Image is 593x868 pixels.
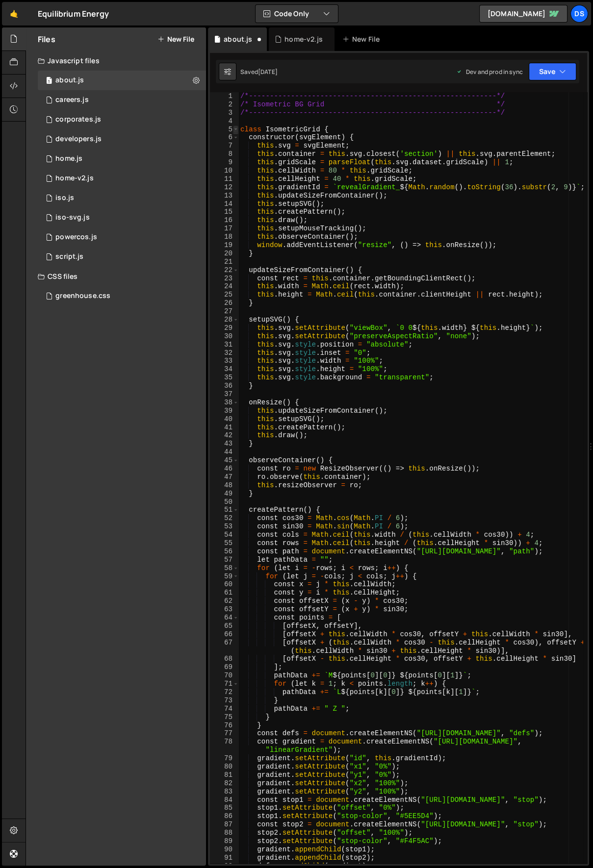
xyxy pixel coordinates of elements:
div: DS [570,5,588,23]
div: 64 [210,614,239,622]
div: 36 [210,382,239,390]
div: 8948/18945.js [38,247,206,267]
div: 21 [210,258,239,266]
div: 43 [210,440,239,448]
div: 40 [210,415,239,423]
div: 8948/19838.js [38,208,206,227]
div: 55 [210,539,239,547]
div: iso-svg.js [55,213,90,222]
div: 3 [210,109,239,117]
div: 79 [210,754,239,763]
div: 52 [210,514,239,522]
div: 63 [210,605,239,614]
div: 61 [210,589,239,597]
div: 29 [210,324,239,332]
div: 31 [210,341,239,349]
div: 34 [210,365,239,373]
button: Code Only [256,5,338,23]
div: iso.js [55,194,74,202]
div: home.js [55,154,82,163]
div: 70 [210,671,239,680]
div: 30 [210,332,239,341]
div: 1 [210,92,239,100]
div: careers.js [55,96,89,104]
div: 49 [210,490,239,498]
button: New File [157,35,194,43]
div: 45 [210,456,239,465]
div: 7 [210,142,239,150]
div: 46 [210,465,239,473]
div: New File [342,34,384,44]
div: 89 [210,837,239,845]
div: 47 [210,473,239,481]
div: 19 [210,241,239,249]
div: 88 [210,829,239,837]
div: 59 [210,572,239,581]
div: Saved [240,68,278,76]
div: 8948/19847.js [38,71,206,90]
div: 10 [210,167,239,175]
div: 51 [210,506,239,514]
div: 82 [210,779,239,788]
div: 25 [210,291,239,299]
div: 13 [210,192,239,200]
div: 62 [210,597,239,605]
div: 5 [210,125,239,134]
button: Save [529,63,576,80]
div: 71 [210,680,239,688]
h2: Files [38,34,55,45]
div: 20 [210,249,239,258]
div: 54 [210,531,239,539]
div: 80 [210,763,239,771]
div: 60 [210,580,239,589]
div: corporates.js [55,115,101,124]
div: 8948/19093.js [38,129,206,149]
span: 1 [46,77,52,85]
div: about.js [224,34,252,44]
div: 68 [210,655,239,663]
div: 75 [210,713,239,721]
div: 76 [210,721,239,730]
div: 85 [210,804,239,812]
div: 17 [210,224,239,233]
div: 81 [210,771,239,779]
div: 84 [210,796,239,804]
div: 6 [210,133,239,142]
a: [DOMAIN_NAME] [479,5,567,23]
div: 42 [210,431,239,440]
div: 28 [210,316,239,324]
div: 65 [210,622,239,630]
div: 38 [210,398,239,407]
div: 8948/18968.js [38,188,206,208]
div: 32 [210,349,239,357]
div: 8948/19934.js [38,227,206,247]
div: 39 [210,407,239,415]
div: 66 [210,630,239,639]
div: CSS files [26,267,206,286]
div: 83 [210,788,239,796]
div: greenhouse.css [55,292,110,300]
div: 57 [210,556,239,564]
div: 8948/19433.js [38,149,206,169]
div: 37 [210,390,239,398]
div: 12 [210,183,239,192]
div: 69 [210,663,239,671]
div: home-v2.js [55,174,94,183]
div: 2 [210,100,239,109]
div: 72 [210,688,239,696]
div: Dev and prod in sync [456,68,523,76]
div: 91 [210,854,239,862]
div: script.js [55,252,83,261]
div: 8948/19054.css [38,286,206,306]
div: powercos.js [55,233,97,242]
div: 26 [210,299,239,307]
div: 87 [210,820,239,829]
div: 50 [210,498,239,506]
div: 23 [210,274,239,283]
div: 56 [210,547,239,556]
div: 15 [210,208,239,216]
div: 33 [210,357,239,365]
div: 35 [210,373,239,382]
a: 🤙 [2,2,26,25]
div: 44 [210,448,239,456]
